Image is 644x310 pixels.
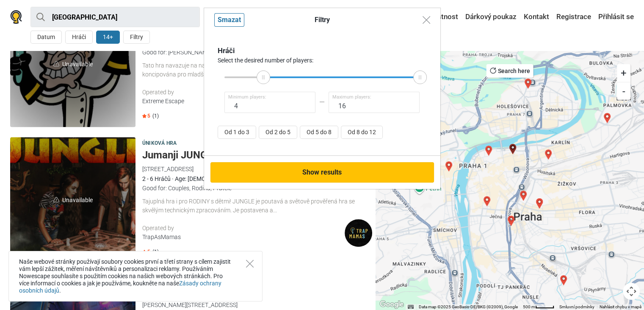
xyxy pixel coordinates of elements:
[332,94,371,101] span: Maximum players:
[224,92,316,113] input: 1
[218,56,427,65] div: Select the desired number of players:
[218,126,256,139] button: Od 1 do 3
[211,15,434,25] div: Filtry
[19,280,221,294] a: Zásady ochrany osobních údajů
[259,126,297,139] button: Od 2 do 5
[423,16,430,24] img: Close modal
[210,162,434,183] button: Show results
[214,13,244,27] button: Smazat
[329,92,420,113] input: 16
[300,126,338,139] button: Od 5 do 8
[246,260,254,268] button: Close
[418,12,434,28] button: Close modal
[341,126,383,139] button: Od 8 do 12
[218,45,427,56] div: Hráči
[228,94,266,101] span: Minimum players:
[8,251,263,302] div: Naše webové stránky používají soubory cookies první a třetí strany s cílem zajistit vám lepší záž...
